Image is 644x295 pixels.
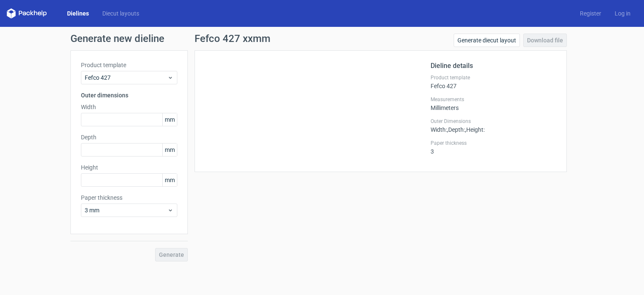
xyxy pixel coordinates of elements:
span: Width : [431,126,447,133]
h2: Dieline details [431,61,556,71]
div: 3 [431,140,556,155]
label: Height [81,163,177,172]
span: mm [162,144,177,156]
h1: Generate new dieline [70,34,574,44]
span: Fefco 427 [85,73,167,82]
label: Paper thickness [81,193,177,202]
a: Diecut layouts [96,9,146,18]
label: Paper thickness [431,140,556,146]
span: mm [162,113,177,126]
span: mm [162,174,177,186]
a: Register [573,9,608,18]
label: Product template [431,74,556,81]
a: Dielines [60,9,96,18]
h3: Outer dimensions [81,91,177,99]
h1: Fefco 427 xxmm [195,34,270,44]
label: Measurements [431,96,556,103]
label: Width [81,103,177,111]
a: Generate diecut layout [454,34,520,47]
div: Fefco 427 [431,74,556,89]
div: Millimeters [431,96,556,111]
label: Product template [81,61,177,69]
span: , Depth : [447,126,465,133]
label: Outer Dimensions [431,118,556,125]
span: , Height : [465,126,485,133]
a: Log in [608,9,637,18]
label: Depth [81,133,177,141]
span: 3 mm [85,206,167,214]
